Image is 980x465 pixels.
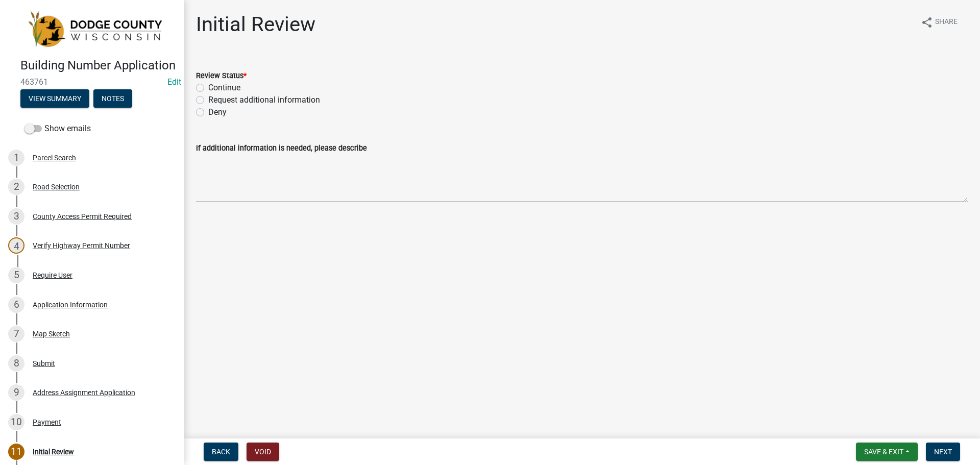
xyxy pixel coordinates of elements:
button: Void [247,443,279,461]
div: Map Sketch [33,330,70,337]
div: 6 [8,297,24,313]
div: 1 [8,150,24,166]
div: 3 [8,208,24,225]
div: Verify Highway Permit Number [33,242,130,249]
div: Submit [33,360,55,367]
div: Parcel Search [33,154,76,161]
wm-modal-confirm: Notes [93,95,132,103]
div: Road Selection [33,183,80,190]
span: Back [212,448,230,456]
div: Require User [33,272,72,279]
span: 463761 [20,77,163,87]
button: View Summary [20,89,89,108]
div: Application Information [33,301,108,308]
a: Edit [167,77,181,87]
span: Next [934,448,952,456]
label: Continue [208,82,240,94]
div: Address Assignment Application [33,389,135,396]
button: Notes [93,89,132,108]
label: Request additional information [208,94,320,106]
button: shareShare [913,12,966,32]
wm-modal-confirm: Edit Application Number [167,77,181,87]
i: share [921,16,933,29]
label: Review Status [196,72,247,80]
div: 5 [8,267,24,283]
button: Back [204,443,238,461]
div: 10 [8,414,24,430]
button: Next [926,443,960,461]
div: 2 [8,179,24,195]
div: 4 [8,237,24,254]
h4: Building Number Application [20,58,176,73]
h1: Initial Review [196,12,315,37]
span: Save & Exit [864,448,903,456]
wm-modal-confirm: Summary [20,95,89,103]
div: Initial Review [33,448,74,455]
div: 11 [8,444,24,460]
div: 8 [8,355,24,372]
span: Share [935,16,958,29]
div: Payment [33,419,61,426]
div: 9 [8,384,24,401]
label: If additional information is needed, please describe [196,145,367,152]
label: Show emails [24,123,91,135]
div: 7 [8,326,24,342]
img: Dodge County, Wisconsin [20,11,167,47]
div: County Access Permit Required [33,213,132,220]
label: Deny [208,106,227,118]
button: Save & Exit [856,443,918,461]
